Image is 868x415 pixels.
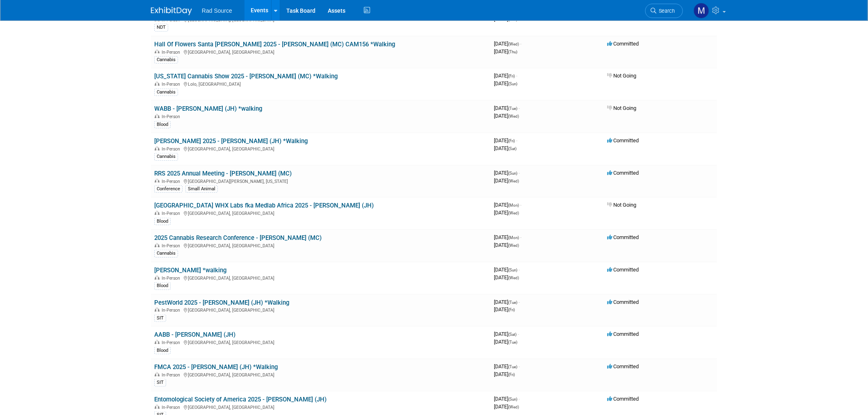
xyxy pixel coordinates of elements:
span: (Sat) [508,146,516,151]
span: (Fri) [508,139,515,143]
span: Committed [607,41,639,47]
a: [PERSON_NAME] *walking [154,267,226,274]
div: Blood [154,282,171,290]
span: (Sun) [508,82,517,86]
span: Committed [607,234,639,240]
span: Not Going [607,105,636,111]
img: In-Person Event [155,50,160,54]
a: PestWorld 2025 - [PERSON_NAME] (JH) *Walking [154,299,289,306]
div: [GEOGRAPHIC_DATA], [GEOGRAPHIC_DATA] [154,306,487,313]
span: (Tue) [508,106,517,111]
img: In-Person Event [155,405,160,409]
a: Search [645,4,683,18]
div: [GEOGRAPHIC_DATA], [GEOGRAPHIC_DATA] [154,404,487,410]
a: FMCA 2025 - [PERSON_NAME] (JH) *Walking [154,363,278,371]
img: In-Person Event [155,82,160,86]
span: (Thu) [508,50,517,54]
span: Rad Source [202,7,232,14]
span: (Wed) [508,179,519,183]
span: [DATE] [494,178,519,184]
span: [DATE] [494,105,520,111]
a: [US_STATE] Cannabis Show 2025 - [PERSON_NAME] (MC) *Walking [154,73,338,80]
span: (Mon) [508,203,519,207]
div: Small Animal [185,185,218,193]
span: (Wed) [508,42,519,46]
span: [DATE] [494,396,520,402]
span: Not Going [607,73,636,79]
a: Entomological Society of America 2025 - [PERSON_NAME] (JH) [154,396,327,403]
span: Committed [607,363,639,369]
span: [DATE] [494,339,517,345]
span: (Wed) [508,276,519,280]
img: In-Person Event [155,372,160,376]
div: [GEOGRAPHIC_DATA], [GEOGRAPHIC_DATA] [154,48,487,55]
span: [DATE] [494,299,520,305]
span: - [516,137,517,144]
span: - [516,73,517,79]
div: Blood [154,218,171,225]
span: [DATE] [494,234,521,240]
div: Cannabis [154,250,178,257]
span: (Tue) [508,300,517,305]
span: [DATE] [494,73,517,79]
span: (Sat) [508,332,516,337]
a: WABB - [PERSON_NAME] (JH) *walking [154,105,262,112]
span: (Tue) [508,365,517,369]
span: [DATE] [494,363,520,369]
span: [DATE] [494,113,519,119]
span: In-Person [162,405,183,410]
div: [GEOGRAPHIC_DATA], [GEOGRAPHIC_DATA] [154,145,487,152]
div: Blood [154,121,171,128]
span: [DATE] [494,80,517,87]
div: Blood [154,347,171,354]
span: [DATE] [494,48,517,55]
div: [GEOGRAPHIC_DATA], [GEOGRAPHIC_DATA] [154,274,487,281]
span: (Wed) [508,211,519,215]
span: Search [656,8,675,14]
span: (Fri) [508,372,515,377]
div: [GEOGRAPHIC_DATA], [GEOGRAPHIC_DATA] [154,339,487,345]
div: [GEOGRAPHIC_DATA], [GEOGRAPHIC_DATA] [154,210,487,216]
span: Committed [607,396,639,402]
span: [DATE] [494,170,520,176]
span: Committed [607,137,639,144]
span: In-Person [162,17,183,23]
span: Committed [607,299,639,305]
span: [DATE] [494,404,519,410]
span: [DATE] [494,202,521,208]
span: (Wed) [508,243,519,248]
span: - [520,234,521,240]
a: [PERSON_NAME] 2025 - [PERSON_NAME] (JH) *Walking [154,137,308,145]
span: Committed [607,267,639,273]
span: [DATE] [494,137,517,144]
img: In-Person Event [155,276,160,280]
div: Cannabis [154,153,178,160]
a: [GEOGRAPHIC_DATA] WHX Labs fka Medlab Africa 2025 - [PERSON_NAME] (JH) [154,202,374,209]
span: - [519,363,520,369]
span: In-Person [162,179,183,184]
img: In-Person Event [155,146,160,150]
div: SIT [154,315,166,322]
span: (Wed) [508,114,519,119]
span: - [520,41,521,47]
div: SIT [154,379,166,386]
span: - [519,267,520,273]
span: - [519,396,520,402]
span: Committed [607,331,639,337]
span: - [519,170,520,176]
span: (Fri) [508,308,515,312]
img: Melissa Conboy [694,3,709,18]
span: (Sun) [508,268,517,272]
span: [DATE] [494,145,516,151]
span: In-Person [162,146,183,152]
span: In-Person [162,243,183,249]
img: In-Person Event [155,211,160,215]
span: [DATE] [494,16,517,22]
img: ExhibitDay [151,7,192,15]
span: In-Person [162,211,183,216]
div: NDT [154,24,168,31]
div: Cannabis [154,89,178,96]
a: 2025 Cannabis Research Conference - [PERSON_NAME] (MC) [154,234,322,242]
div: Conference [154,185,183,193]
div: [GEOGRAPHIC_DATA][PERSON_NAME], [US_STATE] [154,178,487,184]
